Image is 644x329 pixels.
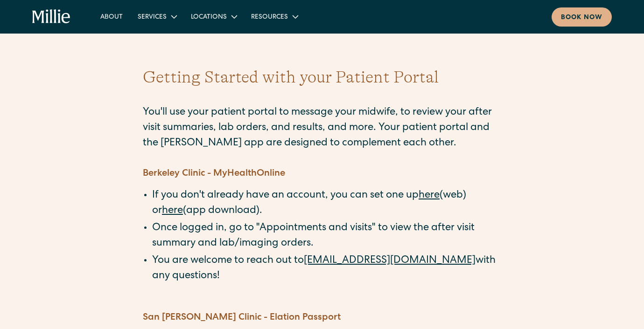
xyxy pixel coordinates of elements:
div: Locations [191,13,227,22]
li: Once logged in, go to "Appointments and visits" to view the after visit summary and lab/imaging o... [152,221,501,252]
strong: Berkeley Clinic - MyHealthOnline [143,169,285,178]
a: [EMAIL_ADDRESS][DOMAIN_NAME] [304,256,476,266]
p: ‍ [143,295,501,311]
div: Resources [251,13,288,22]
div: Book now [561,13,602,23]
a: home [32,9,70,24]
h1: Getting Started with your Patient Portal [143,65,501,90]
div: Services [138,13,167,22]
li: If you don't already have an account, you can set one up (web) or (app download). [152,188,501,219]
div: Locations [183,9,244,24]
li: You are welcome to reach out to with any questions! [152,254,501,284]
p: You'll use your patient portal to message your midwife, to review your after visit summaries, lab... [143,90,501,151]
a: here [162,206,183,216]
div: Resources [244,9,305,24]
a: About [93,9,130,24]
div: Services [130,9,183,24]
p: ‍ [143,151,501,167]
a: here [419,191,440,201]
a: Book now [552,7,612,27]
strong: San [PERSON_NAME] Clinic - Elation Passport [143,313,341,322]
